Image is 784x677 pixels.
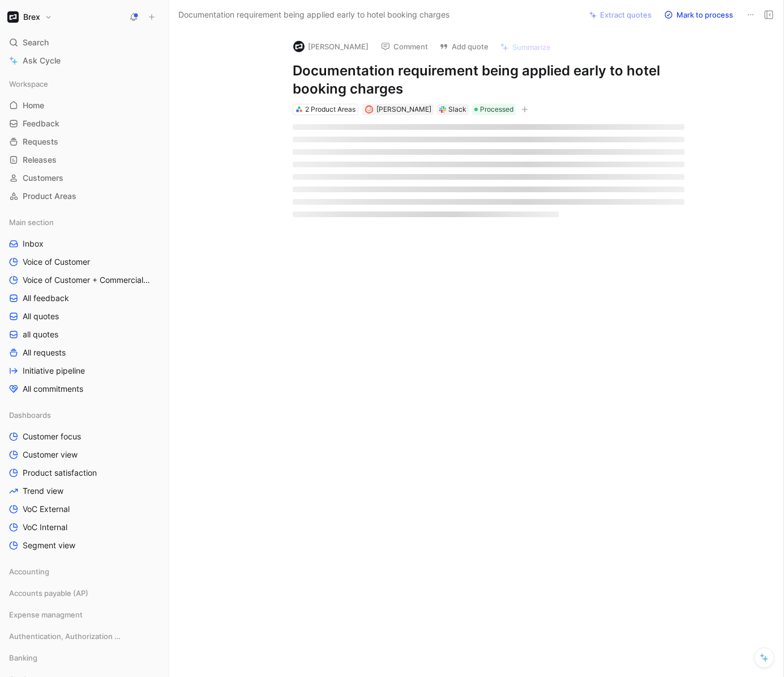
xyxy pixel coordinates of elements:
[5,290,164,307] a: All feedback
[293,41,305,52] img: logo
[472,104,516,115] div: Processed
[5,75,164,92] div: Workspace
[5,407,164,424] div: Dashboards
[5,563,164,583] div: Accounting
[293,62,684,98] h1: Documentation requirement being applied early to hotel booking charges
[5,649,164,666] div: Banking
[23,172,63,184] span: Customers
[495,39,556,55] button: Summarize
[5,52,164,69] a: Ask Cycle
[5,9,55,25] button: BrexBrex
[9,409,51,421] span: Dashboards
[434,39,494,54] button: Add quote
[5,537,164,554] a: Segment view
[23,54,61,67] span: Ask Cycle
[305,104,355,115] div: 2 Product Areas
[23,383,83,395] span: All commitments
[480,104,513,115] span: Processed
[5,214,164,397] div: Main sectionInboxVoice of CustomerVoice of Customer + Commercial NRR FeedbackAll feedbackAll quot...
[584,7,657,23] button: Extract quotes
[23,365,85,376] span: Initiative pipeline
[9,631,122,642] span: Authentication, Authorization & Auditing
[23,36,49,49] span: Search
[23,136,58,147] span: Requests
[23,449,78,460] span: Customer view
[5,344,164,361] a: All requests
[23,100,44,111] span: Home
[5,428,164,445] a: Customer focus
[5,501,164,518] a: VoC External
[23,347,66,358] span: All requests
[23,12,40,22] h1: Brex
[5,253,164,270] a: Voice of Customer
[9,217,54,228] span: Main section
[5,188,164,205] a: Product Areas
[9,609,83,620] span: Expense managment
[5,97,164,114] a: Home
[5,585,164,602] div: Accounts payable (AP)
[5,272,164,289] a: Voice of Customer + Commercial NRR Feedback
[5,606,164,627] div: Expense managment
[376,39,433,54] button: Comment
[5,628,164,645] div: Authentication, Authorization & Auditing
[23,238,44,249] span: Inbox
[23,431,81,442] span: Customer focus
[5,170,164,187] a: Customers
[7,11,19,23] img: Brex
[5,151,164,168] a: Releases
[178,8,449,22] span: Documentation requirement being applied early to hotel booking charges
[5,649,164,670] div: Banking
[23,274,152,286] span: Voice of Customer + Commercial NRR Feedback
[5,483,164,500] a: Trend view
[23,311,59,322] span: All quotes
[366,106,372,112] img: avatar
[5,407,164,554] div: DashboardsCustomer focusCustomer viewProduct satisfactionTrend viewVoC ExternalVoC InternalSegmen...
[5,563,164,580] div: Accounting
[376,105,431,113] span: [PERSON_NAME]
[512,42,551,52] span: Summarize
[288,38,374,55] button: logo[PERSON_NAME]
[5,326,164,343] a: all quotes
[5,606,164,623] div: Expense managment
[5,235,164,252] a: Inbox
[448,104,466,115] div: Slack
[9,566,49,577] span: Accounting
[23,329,58,340] span: all quotes
[5,464,164,481] a: Product satisfaction
[659,7,738,23] button: Mark to process
[23,485,63,497] span: Trend view
[23,191,76,202] span: Product Areas
[23,503,70,515] span: VoC External
[5,585,164,605] div: Accounts payable (AP)
[9,587,88,599] span: Accounts payable (AP)
[5,628,164,648] div: Authentication, Authorization & Auditing
[23,522,67,533] span: VoC Internal
[23,293,69,304] span: All feedback
[5,308,164,325] a: All quotes
[23,467,97,479] span: Product satisfaction
[23,154,57,166] span: Releases
[5,214,164,231] div: Main section
[5,115,164,132] a: Feedback
[5,133,164,150] a: Requests
[5,519,164,536] a: VoC Internal
[23,540,75,551] span: Segment view
[9,78,48,90] span: Workspace
[9,652,37,663] span: Banking
[5,34,164,51] div: Search
[23,256,90,268] span: Voice of Customer
[5,380,164,397] a: All commitments
[5,362,164,379] a: Initiative pipeline
[23,118,59,129] span: Feedback
[5,446,164,463] a: Customer view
